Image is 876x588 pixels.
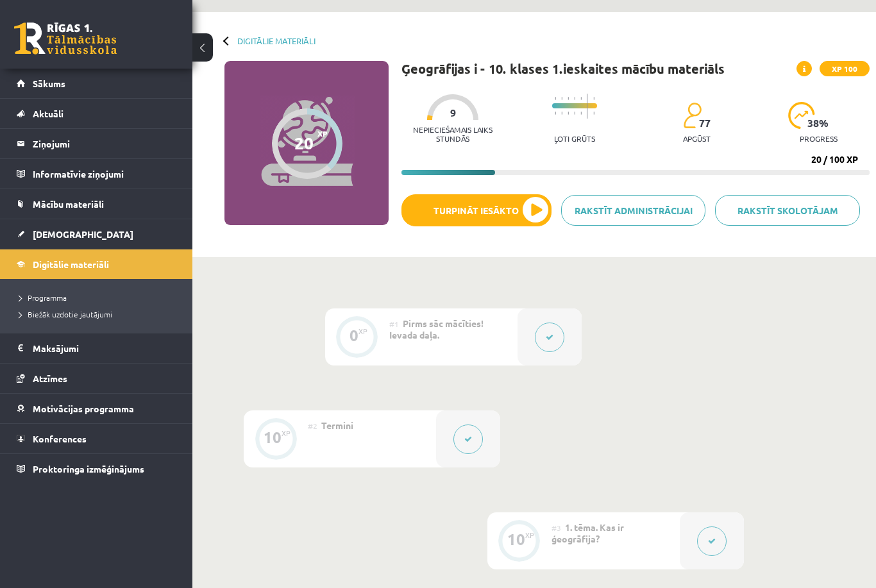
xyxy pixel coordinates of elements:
span: Aktuāli [33,108,63,119]
a: Biežāk uzdotie jautājumi [19,308,180,320]
a: Rakstīt administrācijai [561,195,706,226]
span: Digitālie materiāli [33,258,109,270]
span: Konferences [33,433,87,444]
a: Informatīvie ziņojumi [17,159,176,189]
p: apgūst [683,134,711,143]
span: #2 [308,421,317,431]
a: Digitālie materiāli [237,36,316,46]
h1: Ģeogrāfijas i - 10. klases 1.ieskaites mācību materiāls [401,61,725,76]
legend: Informatīvie ziņojumi [33,159,176,189]
p: Nepieciešamais laiks stundās [401,125,504,143]
span: #3 [552,523,561,533]
span: 1. tēma. Kas ir ģeogrāfija? [552,521,624,544]
span: 77 [699,117,711,129]
span: Sākums [33,78,65,89]
span: XP [317,129,328,138]
img: icon-short-line-57e1e144782c952c97e751825c79c345078a6d821885a25fce030b3d8c18986b.svg [555,112,556,115]
a: Sākums [17,69,176,98]
a: Rīgas 1. Tālmācības vidusskola [14,22,117,55]
img: icon-short-line-57e1e144782c952c97e751825c79c345078a6d821885a25fce030b3d8c18986b.svg [580,112,582,115]
img: icon-short-line-57e1e144782c952c97e751825c79c345078a6d821885a25fce030b3d8c18986b.svg [555,97,556,100]
span: XP 100 [820,61,870,76]
img: icon-short-line-57e1e144782c952c97e751825c79c345078a6d821885a25fce030b3d8c18986b.svg [568,97,569,100]
img: icon-short-line-57e1e144782c952c97e751825c79c345078a6d821885a25fce030b3d8c18986b.svg [561,112,562,115]
a: Proktoringa izmēģinājums [17,454,176,483]
img: icon-progress-161ccf0a02000e728c5f80fcf4c31c7af3da0e1684b2b1d7c360e028c24a22f1.svg [788,102,816,129]
span: 9 [450,107,456,119]
a: Konferences [17,424,176,453]
img: icon-short-line-57e1e144782c952c97e751825c79c345078a6d821885a25fce030b3d8c18986b.svg [593,97,594,100]
span: #1 [389,319,399,329]
a: Aktuāli [17,99,176,128]
span: Motivācijas programma [33,403,134,414]
span: Pirms sāc mācīties! Ievada daļa. [389,317,484,340]
p: Ļoti grūts [554,134,595,143]
img: icon-short-line-57e1e144782c952c97e751825c79c345078a6d821885a25fce030b3d8c18986b.svg [574,97,575,100]
legend: Maksājumi [33,333,176,363]
span: Biežāk uzdotie jautājumi [19,309,112,319]
div: XP [358,328,367,335]
span: Atzīmes [33,373,67,384]
a: Motivācijas programma [17,394,176,423]
div: 10 [507,533,525,545]
img: icon-short-line-57e1e144782c952c97e751825c79c345078a6d821885a25fce030b3d8c18986b.svg [561,97,562,100]
legend: Ziņojumi [33,129,176,158]
div: XP [525,532,534,539]
div: 0 [350,330,358,341]
img: icon-short-line-57e1e144782c952c97e751825c79c345078a6d821885a25fce030b3d8c18986b.svg [593,112,594,115]
a: Maksājumi [17,333,176,363]
button: Turpināt iesākto [401,194,552,226]
p: progress [800,134,838,143]
div: 20 [294,133,314,153]
span: [DEMOGRAPHIC_DATA] [33,228,133,240]
span: Mācību materiāli [33,198,104,210]
div: 10 [264,432,282,443]
a: Rakstīt skolotājam [715,195,860,226]
a: [DEMOGRAPHIC_DATA] [17,219,176,249]
span: Programma [19,292,67,303]
a: Atzīmes [17,364,176,393]
img: students-c634bb4e5e11cddfef0936a35e636f08e4e9abd3cc4e673bd6f9a4125e45ecb1.svg [683,102,702,129]
img: icon-short-line-57e1e144782c952c97e751825c79c345078a6d821885a25fce030b3d8c18986b.svg [580,97,582,100]
div: XP [282,430,291,437]
a: Digitālie materiāli [17,249,176,279]
a: Ziņojumi [17,129,176,158]
img: icon-short-line-57e1e144782c952c97e751825c79c345078a6d821885a25fce030b3d8c18986b.svg [574,112,575,115]
span: Termini [321,419,353,431]
img: icon-long-line-d9ea69661e0d244f92f715978eff75569469978d946b2353a9bb055b3ed8787d.svg [587,94,588,119]
a: Programma [19,292,180,303]
span: Proktoringa izmēģinājums [33,463,144,475]
img: icon-short-line-57e1e144782c952c97e751825c79c345078a6d821885a25fce030b3d8c18986b.svg [568,112,569,115]
a: Mācību materiāli [17,189,176,219]
span: 38 % [807,117,829,129]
